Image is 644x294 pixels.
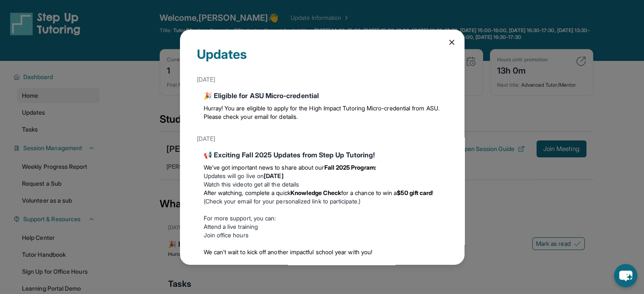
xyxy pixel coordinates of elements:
div: 📢 Exciting Fall 2025 Updates from Step Up Tutoring! [204,150,441,160]
strong: [DATE] [264,172,283,179]
button: chat-button [614,264,637,287]
div: 🎉 Eligible for ASU Micro-credential [204,91,441,101]
span: After watching, complete a quick [204,189,290,196]
div: [DATE] [197,131,448,146]
strong: Fall 2025 Program: [324,164,376,171]
span: We can’t wait to kick off another impactful school year with you! [204,248,373,256]
a: Watch this video [204,181,247,188]
a: Join office hours [204,231,249,239]
span: We’ve got important news to share about our [204,164,324,171]
strong: Knowledge Check [290,189,341,196]
a: Attend a live training [204,223,258,230]
span: ! [432,189,433,196]
span: Hurray! You are eligible to apply for the High Impact Tutoring Micro-credential from ASU. Please ... [204,104,439,120]
div: [DATE] [197,72,448,87]
li: to get all the details [204,180,441,189]
span: for a chance to win a [341,189,397,196]
div: Updates [197,47,448,72]
p: For more support, you can: [204,214,441,223]
li: Updates will go live on [204,172,441,180]
strong: $50 gift card [397,189,432,196]
li: (Check your email for your personalized link to participate.) [204,189,441,206]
